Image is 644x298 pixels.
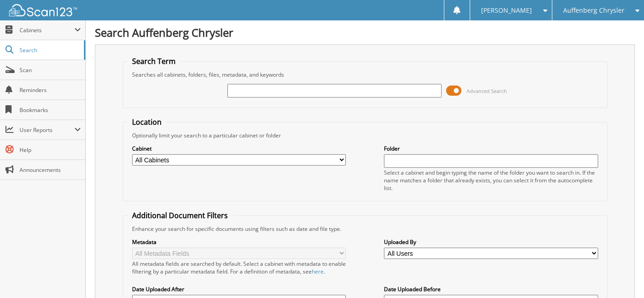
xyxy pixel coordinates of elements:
[384,169,598,192] div: Select a cabinet and begin typing the name of the folder you want to search in. If the name match...
[128,225,603,233] div: Enhance your search for specific documents using filters such as date and file type.
[128,56,180,66] legend: Search Term
[9,4,77,16] img: scan123-logo-white.svg
[20,126,74,134] span: User Reports
[132,238,346,246] label: Metadata
[128,210,232,220] legend: Additional Document Filters
[20,66,81,74] span: Scan
[20,146,81,154] span: Help
[132,260,346,275] div: All metadata fields are searched by default. Select a cabinet with metadata to enable filtering b...
[312,268,324,275] a: here
[481,8,532,13] span: [PERSON_NAME]
[20,26,74,34] span: Cabinets
[20,106,81,114] span: Bookmarks
[563,8,624,13] span: Auffenberg Chrysler
[128,117,166,127] legend: Location
[384,285,598,293] label: Date Uploaded Before
[467,88,507,94] span: Advanced Search
[20,166,81,174] span: Announcements
[128,132,603,139] div: Optionally limit your search to a particular cabinet or folder
[20,86,81,94] span: Reminders
[20,46,79,54] span: Search
[384,238,598,246] label: Uploaded By
[132,145,346,152] label: Cabinet
[132,285,346,293] label: Date Uploaded After
[384,145,598,152] label: Folder
[95,25,635,40] h1: Search Auffenberg Chrysler
[128,71,603,78] div: Searches all cabinets, folders, files, metadata, and keywords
